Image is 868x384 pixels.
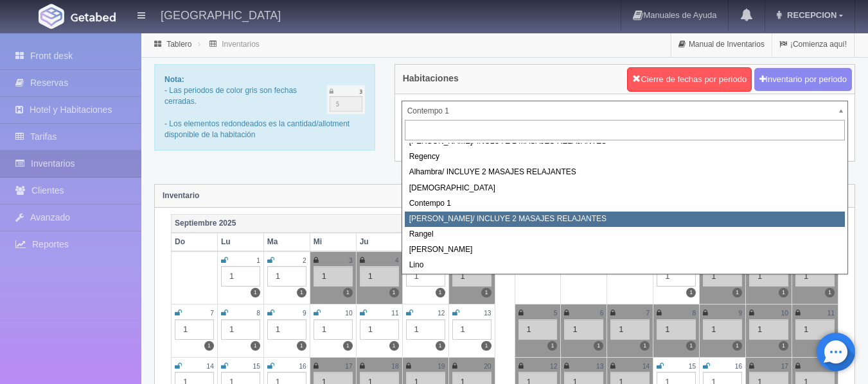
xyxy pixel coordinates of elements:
[405,149,845,165] div: Regency
[405,227,845,242] div: Rangel
[405,196,845,212] div: Contempo 1
[405,165,845,180] div: Alhambra/ INCLUYE 2 MASAJES RELAJANTES
[405,181,845,196] div: [DEMOGRAPHIC_DATA]
[405,258,845,273] div: Lino
[405,242,845,258] div: [PERSON_NAME]
[405,212,845,227] div: [PERSON_NAME]/ INCLUYE 2 MASAJES RELAJANTES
